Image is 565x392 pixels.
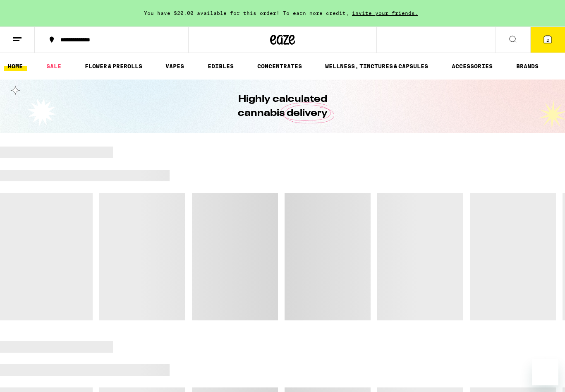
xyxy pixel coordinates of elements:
[530,27,565,53] button: 2
[161,61,188,71] a: VAPES
[349,10,421,16] span: invite your friends.
[321,61,432,71] a: WELLNESS, TINCTURES & CAPSULES
[253,61,306,71] a: CONCENTRATES
[203,61,238,71] a: EDIBLES
[532,359,558,385] iframe: Button to launch messaging window
[214,92,351,120] h1: Highly calculated cannabis delivery
[512,61,543,71] a: BRANDS
[4,61,27,71] a: HOME
[42,61,65,71] a: SALE
[448,61,497,71] a: ACCESSORIES
[81,61,146,71] a: FLOWER & PREROLLS
[144,10,349,16] span: You have $20.00 available for this order! To earn more credit,
[546,38,549,43] span: 2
